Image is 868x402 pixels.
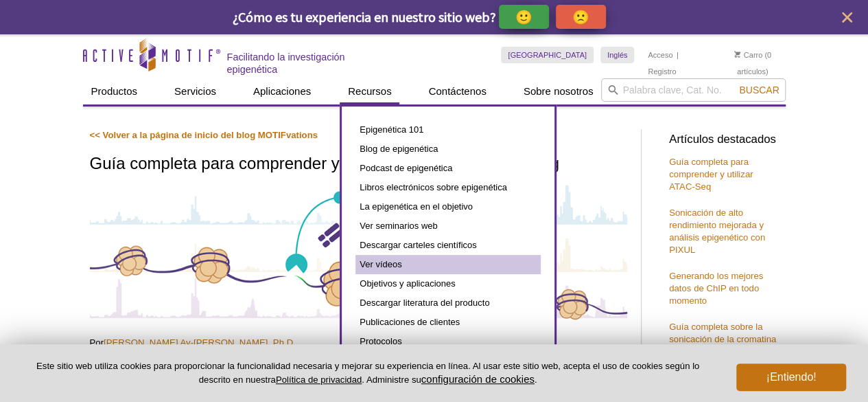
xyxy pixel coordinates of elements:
[355,139,541,159] a: Blog de epigenética
[421,373,535,385] button: configuración de cookies
[648,67,676,76] a: Registro
[648,67,676,76] font: Registro
[355,255,541,274] a: Ver vídeos
[355,236,541,255] a: Descargar carteles científicos
[677,51,679,59] font: |
[734,50,763,60] a: Carro
[360,144,438,154] font: Blog de epigenética
[360,278,455,289] font: Objetivos y aplicaciones
[515,78,602,104] a: Sobre nosotros
[276,375,362,385] a: Política de privacidad
[360,182,507,192] font: Libros electrónicos sobre epigenética
[245,78,319,104] a: Aplicaciones
[744,51,763,59] font: Carro
[648,51,672,59] font: Acceso
[355,332,541,351] a: Protocolos
[174,85,216,97] font: Servicios
[515,8,532,25] font: 🙂
[508,51,587,59] font: [GEOGRAPHIC_DATA]
[90,183,627,320] img: Notas sobre la tagmentación basada en anticuerpos
[739,85,779,96] font: Buscar
[91,85,138,97] font: Productos
[734,51,740,58] img: Su carrito
[355,274,541,293] a: Objetivos y aplicaciones
[428,85,486,97] font: Contáctenos
[360,221,437,231] font: Ver seminarios web
[227,52,345,75] font: Facilitando la investigación epigenética
[233,8,496,25] font: ¿Cómo es tu experiencia en nuestro sitio web?
[355,178,541,197] a: Libros electrónicos sobre epigenética
[766,371,817,383] font: ¡Entiendo!
[355,313,541,332] a: Publicaciones de clientes
[601,78,785,102] input: Palabra clave, Cat. No.
[669,271,763,306] a: Generando los mejores datos de ChIP en todo momento
[90,154,559,172] font: Guía completa para comprender y utilizar los ensayos CUT&Tag
[524,85,594,97] font: Sobre nosotros
[648,50,672,60] a: Acceso
[360,259,401,269] font: Ver vídeos
[90,337,104,348] font: Por
[360,124,423,135] font: Epigenética 101
[166,78,224,104] a: Servicios
[838,9,856,26] button: cerca
[535,375,537,385] font: .
[355,197,541,216] a: La epigenética en el objetivo
[360,201,473,212] font: La epigenética en el objetivo
[669,322,776,357] a: Guía completa sobre la sonicación de la cromatina para ensayos ChIP
[735,84,783,96] button: Buscar
[360,298,489,308] font: Descargar literatura del producto
[104,337,296,348] a: [PERSON_NAME] Ay-[PERSON_NAME], Ph.D.
[607,51,627,59] font: Inglés
[348,85,391,97] font: Recursos
[360,336,401,346] font: Protocolos
[355,159,541,178] a: Podcast de epigenética
[669,208,765,255] a: Sonicación de alto rendimiento mejorada y análisis epigenético con PIXUL
[736,364,846,391] button: ¡Entiendo!
[355,120,541,139] a: Epigenética 101
[360,163,452,173] font: Podcast de epigenética
[420,78,494,104] a: Contáctenos
[83,78,146,104] a: Productos
[355,216,541,236] a: Ver seminarios web
[572,8,589,25] font: 🙁
[355,293,541,313] a: Descargar literatura del producto
[360,317,460,327] font: Publicaciones de clientes
[669,157,753,192] a: Guía completa para comprender y utilizar ATAC-Seq
[253,85,311,97] font: Aplicaciones
[36,361,699,384] font: Este sitio web utiliza cookies para proporcionar la funcionalidad necesaria y mejorar su experien...
[340,78,399,104] a: Recursos
[360,240,477,250] font: Descargar carteles científicos
[90,130,318,140] a: << Volver a la página de inicio del blog MOTIFvations
[669,133,776,146] font: Artículos destacados
[362,375,421,385] font: . Administre su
